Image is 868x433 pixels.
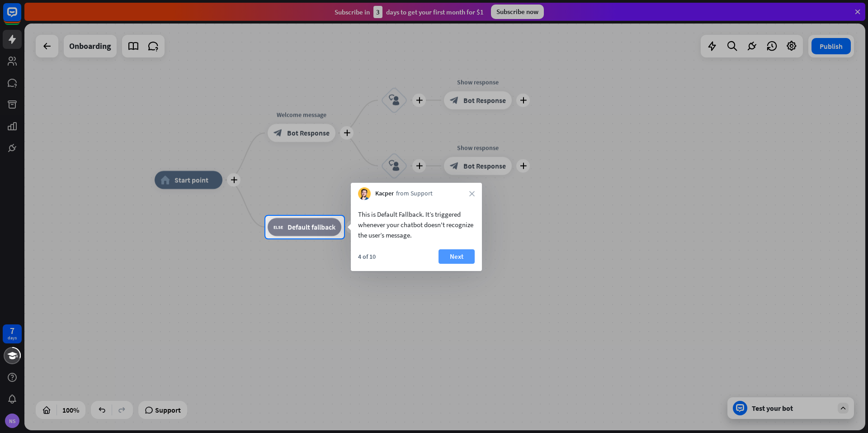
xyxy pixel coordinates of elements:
[358,252,376,261] div: 4 of 10
[396,189,433,198] span: from Support
[358,209,475,240] div: This is Default Fallback. It’s triggered whenever your chatbot doesn't recognize the user’s message.
[7,4,34,31] button: Open LiveChat chat widget
[439,249,475,264] button: Next
[375,189,394,198] span: Kacper
[469,191,475,196] i: close
[274,223,283,232] i: block_fallback
[288,223,335,232] span: Default fallback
